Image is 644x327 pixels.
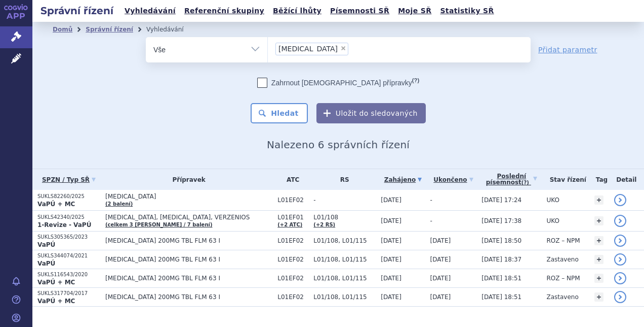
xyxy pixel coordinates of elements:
span: ROZ – NPM [546,237,580,244]
a: (celkem 3 [PERSON_NAME] / 7 balení) [105,222,212,227]
span: [MEDICAL_DATA] 200MG TBL FLM 63 I [105,237,272,244]
a: + [594,292,603,302]
button: Hledat [251,103,308,123]
span: L01EF01 [277,214,308,221]
a: detail [614,291,626,303]
span: [MEDICAL_DATA], [MEDICAL_DATA], VERZENIOS [105,214,272,221]
span: × [340,45,346,51]
button: Uložit do sledovaných [316,103,426,123]
span: [DATE] [430,237,451,244]
span: - [313,197,376,204]
a: detail [614,235,626,247]
th: Detail [609,169,644,190]
th: Přípravek [100,169,272,190]
strong: VaPÚ + MC [37,201,75,208]
a: Referenční skupiny [181,4,267,18]
a: (2 balení) [105,201,133,207]
a: (+2 RS) [313,222,335,227]
a: Moje SŘ [395,4,434,18]
a: + [594,236,603,245]
strong: VaPÚ [37,241,55,248]
span: [DATE] [430,256,451,263]
h2: Správní řízení [32,4,122,18]
p: SUKLS82260/2025 [37,193,100,200]
p: SUKLS42340/2025 [37,214,100,221]
span: [MEDICAL_DATA] 200MG TBL FLM 63 I [105,275,272,282]
span: L01EF02 [277,256,308,263]
span: [DATE] [381,275,401,282]
a: + [594,255,603,264]
p: SUKLS344074/2021 [37,252,100,259]
abbr: (?) [521,180,529,186]
span: Nalezeno 6 správních řízení [267,139,410,151]
span: L01/108, L01/115 [313,237,376,244]
span: [DATE] [381,293,401,301]
span: [MEDICAL_DATA] 200MG TBL FLM 63 I [105,256,272,263]
span: L01EF02 [277,293,308,301]
span: UKO [546,217,559,224]
span: [DATE] [381,197,401,204]
span: [DATE] [381,256,401,263]
span: L01EF02 [277,275,308,282]
th: Stav řízení [541,169,589,190]
a: Běžící lhůty [270,4,325,18]
span: - [430,217,432,224]
span: UKO [546,197,559,204]
a: Písemnosti SŘ [327,4,392,18]
a: Statistiky SŘ [437,4,497,18]
span: [DATE] [381,237,401,244]
strong: VaPÚ + MC [37,279,75,286]
span: [DATE] [381,217,401,224]
a: + [594,216,603,225]
span: [DATE] 18:37 [481,256,521,263]
a: detail [614,215,626,227]
span: L01/108, L01/115 [313,275,376,282]
strong: VaPÚ [37,260,55,267]
span: [MEDICAL_DATA] 200MG TBL FLM 63 I [105,293,272,301]
span: [MEDICAL_DATA] [105,193,272,200]
th: Tag [589,169,609,190]
strong: VaPÚ + MC [37,298,75,305]
span: L01/108 [313,214,376,221]
a: Ukončeno [430,173,477,187]
span: L01EF02 [277,197,308,204]
a: Zahájeno [381,173,425,187]
a: Poslednípísemnost(?) [481,169,541,190]
abbr: (?) [412,77,419,84]
span: - [430,197,432,204]
span: [DATE] [430,275,451,282]
th: RS [308,169,376,190]
span: L01/108, L01/115 [313,256,376,263]
span: [DATE] 18:51 [481,275,521,282]
p: SUKLS116543/2020 [37,271,100,278]
span: [DATE] 17:24 [481,197,521,204]
span: [DATE] 17:38 [481,217,521,224]
span: ROZ – NPM [546,275,580,282]
span: [DATE] 18:50 [481,237,521,244]
input: [MEDICAL_DATA] [351,42,357,55]
a: detail [614,253,626,266]
a: detail [614,272,626,284]
a: Správní řízení [86,26,133,33]
a: SPZN / Typ SŘ [37,173,100,187]
span: [DATE] [430,293,451,301]
p: SUKLS305365/2023 [37,234,100,241]
span: L01/108, L01/115 [313,293,376,301]
span: Zastaveno [546,256,578,263]
a: (+2 ATC) [277,222,302,227]
strong: 1-Revize - VaPÚ [37,221,91,228]
a: + [594,274,603,283]
p: SUKLS317704/2017 [37,290,100,297]
li: Vyhledávání [146,22,197,37]
a: Domů [53,26,72,33]
a: detail [614,194,626,206]
a: + [594,195,603,205]
label: Zahrnout [DEMOGRAPHIC_DATA] přípravky [257,78,419,88]
span: Zastaveno [546,293,578,301]
a: Vyhledávání [122,4,179,18]
a: Přidat parametr [538,45,597,55]
span: L01EF02 [277,237,308,244]
span: [MEDICAL_DATA] [278,45,338,52]
span: [DATE] 18:51 [481,293,521,301]
th: ATC [272,169,308,190]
